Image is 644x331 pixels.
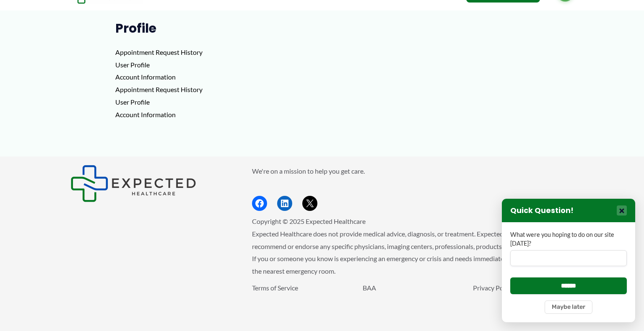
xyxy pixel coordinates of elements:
[115,46,529,121] p: Appointment Request History User Profile Account Information Appointment Request History User Pro...
[510,231,627,248] label: What were you hoping to do on our site [DATE]?
[252,282,574,313] aside: Footer Widget 3
[617,205,627,216] button: Close
[473,284,513,292] a: Privacy Policy
[252,284,298,292] a: Terms of Service
[363,284,376,292] a: BAA
[510,206,574,216] h3: Quick Question!
[70,165,196,202] img: Expected Healthcare Logo - side, dark font, small
[252,230,571,275] span: Expected Healthcare does not provide medical advice, diagnosis, or treatment. Expected Healthcare...
[545,300,592,314] button: Maybe later
[252,165,574,177] p: We're on a mission to help you get care.
[252,165,574,211] aside: Footer Widget 2
[115,21,529,36] h1: Profile
[252,217,366,225] span: Copyright © 2025 Expected Healthcare
[70,165,231,202] aside: Footer Widget 1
